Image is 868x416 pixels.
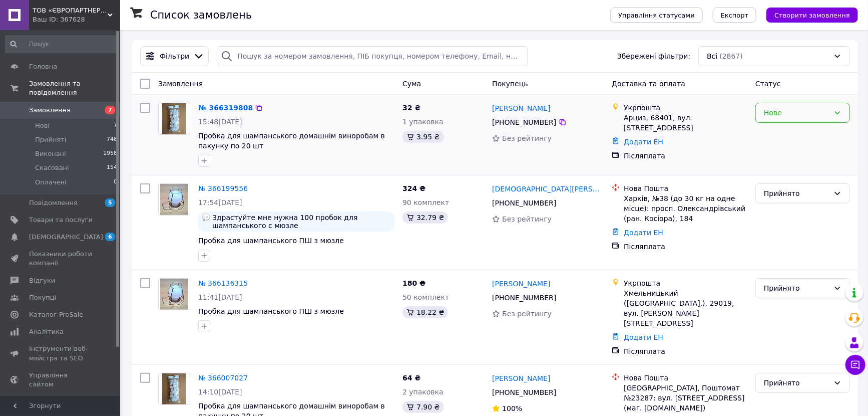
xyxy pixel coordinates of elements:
span: [PHONE_NUMBER] [492,294,556,302]
input: Пошук за номером замовлення, ПІБ покупця, номером телефону, Email, номером накладної [217,46,528,66]
span: Покупець [492,80,528,88]
span: [PHONE_NUMBER] [492,388,556,396]
span: Покупці [29,293,56,302]
span: Скасовані [35,163,69,172]
a: Пробка для шампанського ПШ з мюзле [198,237,344,245]
span: Аналітика [29,327,64,336]
span: Фільтри [160,51,189,61]
span: Оплачені [35,178,67,187]
span: Здрастуйте мне нужна 100 пробок для шампанського с мюзле [212,214,390,230]
span: Статус [755,80,781,88]
span: Cума [402,80,421,88]
h1: Список замовлень [150,9,252,21]
div: 18.22 ₴ [402,306,448,318]
input: Пошук [5,35,118,53]
span: 324 ₴ [402,184,425,192]
a: Фото товару [158,183,190,216]
div: Харків, №38 (до 30 кг на одне місце): просп. Олександрівський (ран. Косіора), 184 [624,193,747,224]
span: Товари та послуги [29,216,93,225]
span: 100% [502,404,522,412]
span: Повідомлення [29,198,78,207]
span: [DEMOGRAPHIC_DATA] [29,233,103,242]
div: Ваш ID: 367628 [33,15,120,24]
span: 15:48[DATE] [198,118,242,126]
a: Пробка для шампанського ПШ з мюзле [198,307,344,315]
span: Збережені фільтри: [617,51,690,61]
img: Фото товару [162,103,186,134]
a: Фото товару [158,373,190,405]
span: Виконані [35,149,66,158]
span: (2867) [720,52,743,60]
span: ТОВ «ЄВРОПАРТНЕР ТМ» [33,6,108,15]
span: Експорт [721,12,749,19]
a: Додати ЕН [624,229,663,237]
a: Додати ЕН [624,138,663,146]
span: Без рейтингу [502,134,552,142]
img: Фото товару [160,184,188,215]
div: 7.90 ₴ [402,401,444,413]
span: Відгуки [29,276,55,285]
span: 154 [107,163,117,172]
span: Показники роботи компанії [29,250,93,268]
button: Експорт [713,8,757,23]
span: Головна [29,62,57,71]
span: Без рейтингу [502,215,552,223]
span: 17:54[DATE] [198,198,242,206]
span: Всі [707,51,717,61]
div: Післяплата [624,346,747,356]
a: Фото товару [158,103,190,135]
span: 90 комплект [402,198,449,206]
a: № 366199556 [198,184,248,192]
span: 2 упаковка [402,388,444,396]
span: Замовлення [158,80,203,88]
a: Фото товару [158,278,190,310]
div: Нова Пошта [624,183,747,193]
button: Управління статусами [610,8,703,23]
div: Післяплата [624,242,747,252]
span: 0 [114,178,117,187]
a: [DEMOGRAPHIC_DATA][PERSON_NAME] [492,184,604,194]
span: Доставка та оплата [612,80,685,88]
img: Фото товару [162,373,186,404]
div: Нова Пошта [624,373,747,383]
div: 3.95 ₴ [402,131,444,143]
span: Каталог ProSale [29,310,83,319]
span: [PHONE_NUMBER] [492,199,556,207]
div: Прийнято [764,283,829,294]
button: Чат з покупцем [845,355,865,375]
img: :speech_balloon: [202,214,210,222]
span: 7 [114,121,117,130]
span: 32 ₴ [402,104,420,112]
span: Замовлення [29,106,71,115]
span: 11:41[DATE] [198,293,242,301]
a: [PERSON_NAME] [492,279,550,289]
a: Пробка для шампанського домашнім виноробам в пакунку по 20 шт [198,132,385,150]
a: № 366136315 [198,279,248,287]
div: [GEOGRAPHIC_DATA], Поштомат №23287: вул. [STREET_ADDRESS] (маг. [DOMAIN_NAME]) [624,383,747,413]
span: Замовлення та повідомлення [29,79,120,97]
span: [PHONE_NUMBER] [492,118,556,126]
span: Управління статусами [618,12,695,19]
div: Укрпошта [624,278,747,288]
span: 50 комплект [402,293,449,301]
div: Післяплата [624,151,747,161]
span: Управління сайтом [29,371,93,389]
a: [PERSON_NAME] [492,103,550,113]
img: Фото товару [160,279,188,310]
div: Хмельницький ([GEOGRAPHIC_DATA].), 29019, вул. [PERSON_NAME][STREET_ADDRESS] [624,288,747,328]
span: 5 [105,198,115,207]
div: 32.79 ₴ [402,212,448,224]
span: Прийняті [35,135,66,144]
div: Прийнято [764,377,829,388]
a: № 366007027 [198,374,248,382]
div: Арциз, 68401, вул. [STREET_ADDRESS] [624,113,747,133]
span: Створити замовлення [774,12,850,19]
div: Укрпошта [624,103,747,113]
span: Нові [35,121,50,130]
span: Інструменти веб-майстра та SEO [29,344,93,362]
button: Створити замовлення [766,8,858,23]
span: 1 упаковка [402,118,444,126]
